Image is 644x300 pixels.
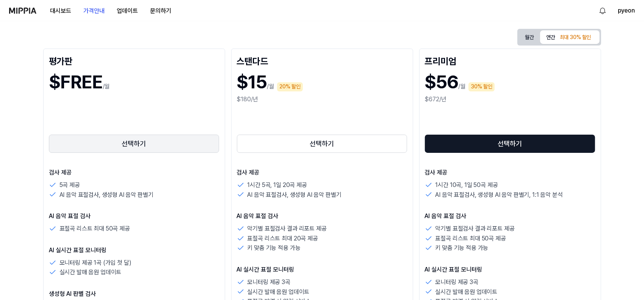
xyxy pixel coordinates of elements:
a: 선택하기 [425,133,595,154]
a: 선택하기 [237,133,407,154]
p: /월 [459,82,466,91]
button: 월간 [519,31,540,43]
p: AI 음악 표절 검사 [49,212,219,221]
p: 악기별 표절검사 결과 리포트 제공 [248,224,327,234]
p: AI 음악 표절 검사 [425,212,595,221]
p: 검사 제공 [49,168,219,177]
p: 1시간 5곡, 1일 20곡 제공 [248,180,307,190]
p: 표절곡 리스트 최대 20곡 제공 [248,234,318,243]
div: $180/년 [237,95,407,104]
button: 대시보드 [44,3,77,19]
p: AI 음악 표절검사, 생성형 AI 음악 판별기 [248,190,342,200]
p: 모니터링 제공 3곡 [248,277,290,287]
p: AI 음악 표절검사, 생성형 AI 음악 판별기, 1:1 음악 분석 [436,190,563,200]
button: 선택하기 [425,135,595,153]
p: 표절곡 리스트 최대 50곡 제공 [60,224,130,234]
p: 악기별 표절검사 결과 리포트 제공 [436,224,515,234]
div: 평가판 [49,54,219,66]
a: 가격안내 [77,0,111,21]
div: $672/년 [425,95,595,104]
img: logo [9,8,36,14]
p: 실시간 발매 음원 업데이트 [436,287,498,297]
button: 선택하기 [49,135,219,153]
p: 모니터링 제공 3곡 [436,277,478,287]
a: 업데이트 [111,0,144,21]
button: 연간 [540,30,599,44]
div: 스탠다드 [237,54,407,66]
p: 검사 제공 [237,168,407,177]
div: 30% 할인 [469,82,495,91]
p: 1시간 10곡, 1일 50곡 제공 [436,180,498,190]
p: 모니터링 제공 1곡 (가입 첫 달) [60,258,132,268]
button: 선택하기 [237,135,407,153]
p: 키 맞춤 기능 적용 가능 [248,243,301,253]
p: 실시간 발매 음원 업데이트 [248,287,310,297]
p: /월 [103,82,110,91]
div: 최대 30% 할인 [558,33,594,42]
a: 선택하기 [49,133,219,154]
p: AI 실시간 표절 모니터링 [425,265,595,274]
h1: $56 [425,69,459,95]
button: 업데이트 [111,3,144,19]
div: 20% 할인 [277,82,303,91]
p: AI 실시간 표절 모니터링 [49,246,219,255]
p: AI 음악 표절 검사 [237,212,407,221]
img: 알림 [598,6,607,15]
p: /월 [267,82,274,91]
div: 프리미엄 [425,54,595,66]
p: 실시간 발매 음원 업데이트 [60,267,122,277]
p: 검사 제공 [425,168,595,177]
h1: $FREE [49,69,103,95]
button: pyeon [618,6,635,15]
button: 문의하기 [144,3,177,19]
p: 표절곡 리스트 최대 50곡 제공 [436,234,506,243]
p: 5곡 제공 [60,180,80,190]
p: 생성형 AI 판별 검사 [49,289,219,298]
p: 키 맞춤 기능 적용 가능 [436,243,489,253]
p: AI 음악 표절검사, 생성형 AI 음악 판별기 [60,190,154,200]
p: AI 실시간 표절 모니터링 [237,265,407,274]
button: 가격안내 [77,3,111,19]
h1: $15 [237,69,267,95]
